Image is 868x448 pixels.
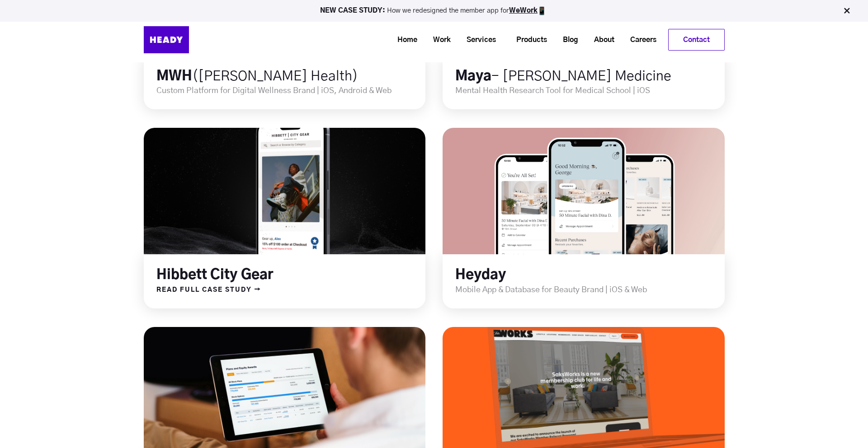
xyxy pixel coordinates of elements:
a: Heyday [455,268,506,282]
div: long term stock exchange (ltse) [443,128,724,308]
a: Home [386,32,422,48]
img: app emoji [538,6,547,15]
a: WeWork [509,7,538,14]
p: How we redesigned the member app for [4,6,864,15]
span: - [PERSON_NAME] Medicine [491,70,671,83]
span: ([PERSON_NAME] Health) [192,70,358,83]
a: Blog [552,32,583,48]
a: READ FULL CASE STUDY → [144,284,261,296]
p: Mobile App & Database for Beauty Brand | iOS & Web [455,284,724,296]
a: Careers [619,32,661,48]
img: Heady_Logo_Web-01 (1) [144,26,189,53]
a: Work [422,32,455,48]
div: long term stock exchange (ltse) [144,128,425,308]
a: Hibbett City Gear [156,268,273,282]
a: About [583,32,619,48]
div: Navigation Menu [212,29,725,51]
a: Maya- [PERSON_NAME] Medicine [455,70,671,83]
a: Products [505,32,552,48]
p: Mental Health Research Tool for Medical School | iOS [455,85,724,97]
p: Custom Platform for Digital Wellness Brand | iOS, Android & Web [156,85,425,97]
img: Close Bar [842,6,851,15]
strong: NEW CASE STUDY: [320,7,387,14]
a: MWH([PERSON_NAME] Health) [156,70,358,83]
a: Services [455,32,500,48]
a: Contact [669,29,724,50]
